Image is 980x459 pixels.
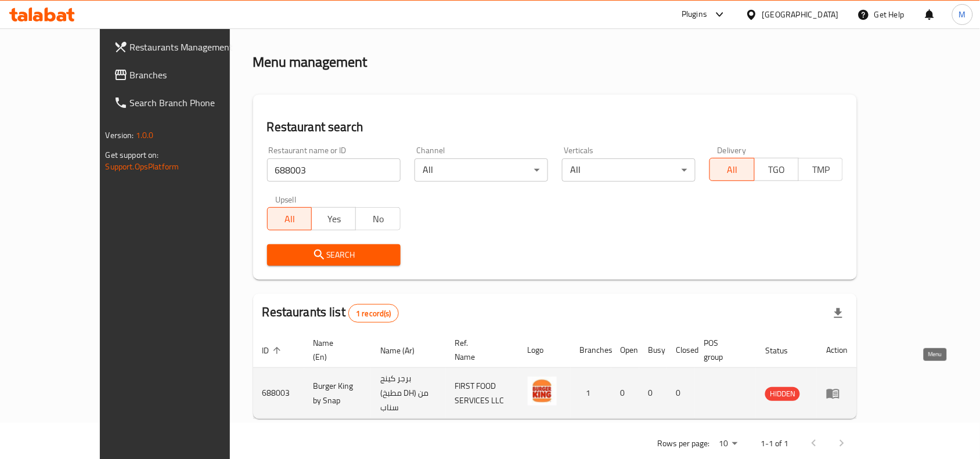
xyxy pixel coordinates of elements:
[349,308,398,319] span: 1 record(s)
[804,161,838,178] span: TMP
[130,40,254,54] span: Restaurants Management
[959,8,966,21] span: M
[765,387,800,400] span: HIDDEN
[253,16,290,30] a: Home
[355,207,400,230] button: No
[704,336,743,364] span: POS group
[762,8,839,21] div: [GEOGRAPHIC_DATA]
[611,332,639,368] th: Open
[304,16,381,30] span: Menu management
[361,211,395,227] span: No
[262,303,399,323] h2: Restaurants list
[276,248,391,262] span: Search
[715,161,750,178] span: All
[759,161,794,178] span: TGO
[314,336,357,364] span: Name (En)
[415,158,548,182] div: All
[106,128,134,143] span: Version:
[380,344,430,357] span: Name (Ar)
[709,158,754,181] button: All
[311,207,356,230] button: Yes
[667,332,695,368] th: Closed
[130,96,254,110] span: Search Branch Phone
[761,436,788,451] p: 1-1 of 1
[611,368,639,419] td: 0
[667,368,695,419] td: 0
[105,89,264,117] a: Search Branch Phone
[267,244,401,266] button: Search
[639,368,667,419] td: 0
[571,368,611,419] td: 1
[824,299,852,327] div: Export file
[657,436,709,451] p: Rows per page:
[136,128,154,143] span: 1.0.0
[371,368,446,419] td: برجر كينج (مطبخ DH) من سناب
[754,158,799,181] button: TGO
[253,332,858,419] table: enhanced table
[130,68,254,82] span: Branches
[262,344,284,357] span: ID
[105,61,264,89] a: Branches
[682,8,707,21] div: Plugins
[106,159,179,174] a: Support.OpsPlatform
[267,207,312,230] button: All
[106,147,159,162] span: Get support on:
[348,304,399,323] div: Total records count
[275,196,297,204] label: Upsell
[316,211,351,227] span: Yes
[295,16,299,30] li: /
[446,368,518,419] td: FIRST FOOD SERVICES LLC
[272,211,307,227] span: All
[817,332,857,368] th: Action
[714,435,742,453] div: Rows per page:
[518,332,571,368] th: Logo
[253,53,368,71] h2: Menu management
[765,387,800,401] div: HIDDEN
[253,368,304,419] td: 688003
[455,336,505,364] span: Ref. Name
[105,33,264,61] a: Restaurants Management
[267,118,844,136] h2: Restaurant search
[304,368,371,419] td: Burger King by Snap
[528,377,557,406] img: Burger King by Snap
[267,158,401,182] input: Search for restaurant name or ID..
[718,146,747,154] label: Delivery
[765,344,803,357] span: Status
[562,158,696,182] div: All
[571,332,611,368] th: Branches
[639,332,667,368] th: Busy
[798,158,843,181] button: TMP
